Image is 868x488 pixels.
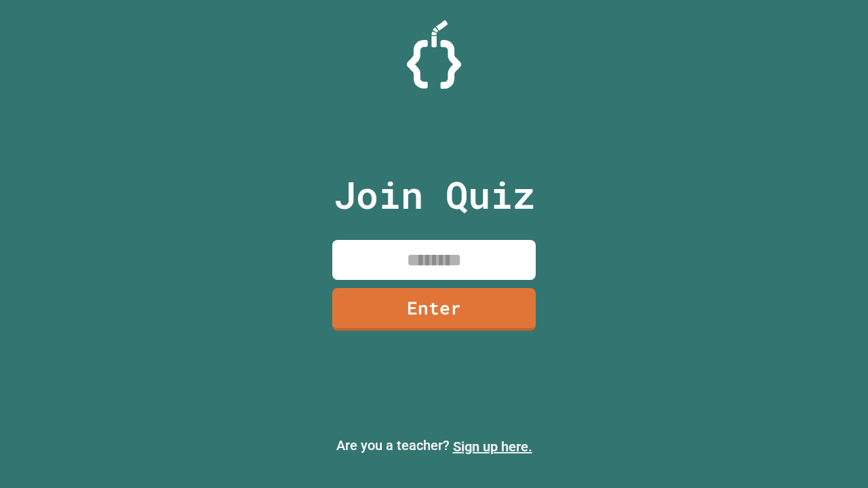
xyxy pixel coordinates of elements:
a: Sign up here. [453,439,532,455]
p: Are you a teacher? [11,435,857,457]
iframe: chat widget [811,434,854,474]
p: Join Quiz [334,167,535,223]
a: Enter [332,288,536,331]
img: Logo.svg [407,20,461,89]
iframe: chat widget [755,375,854,432]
